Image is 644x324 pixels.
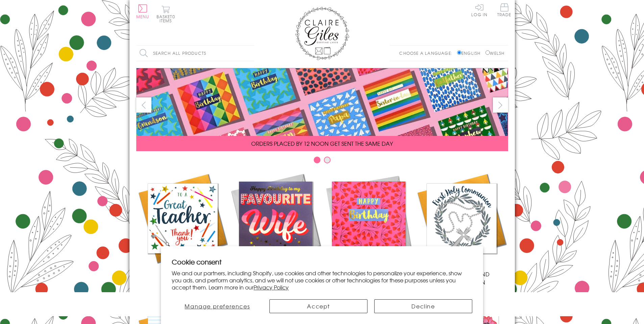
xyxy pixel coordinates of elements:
[136,97,151,113] button: prev
[497,3,511,17] span: Trade
[457,50,461,55] input: English
[374,299,472,313] button: Decline
[269,299,367,313] button: Accept
[295,7,349,60] img: Claire Giles Greetings Cards
[314,157,320,163] button: Carousel Page 1 (Current Slide)
[136,156,508,167] div: Carousel Pagination
[399,50,456,56] p: Choose a language:
[324,157,331,163] button: Carousel Page 2
[471,3,487,17] a: Log In
[415,172,508,286] a: Communion and Confirmation
[322,172,415,278] a: Birthdays
[248,46,255,61] input: Search
[254,283,289,291] a: Privacy Policy
[229,172,322,278] a: New Releases
[136,4,149,19] button: Menu
[136,172,229,278] a: Academic
[136,14,149,20] span: Menu
[497,3,511,18] a: Trade
[172,257,472,267] h2: Cookie consent
[485,50,490,55] input: Welsh
[160,14,175,24] span: 0 items
[493,97,508,113] button: next
[485,50,505,56] label: Welsh
[251,139,393,147] span: ORDERS PLACED BY 12 NOON GET SENT THE SAME DAY
[172,299,263,313] button: Manage preferences
[172,270,472,291] p: We and our partners, including Shopify, use cookies and other technologies to personalize your ex...
[185,302,250,310] span: Manage preferences
[157,5,175,23] button: Basket0 items
[136,46,255,61] input: Search all products
[457,50,484,56] label: English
